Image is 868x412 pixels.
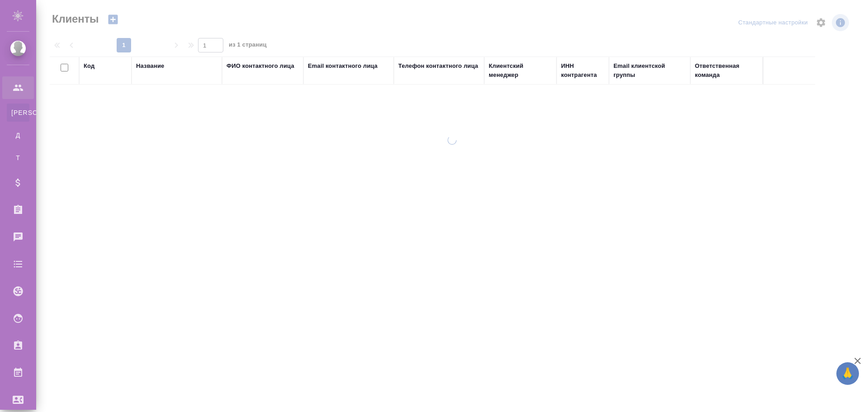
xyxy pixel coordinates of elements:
[226,62,294,71] div: ФИО контактного лица
[561,62,604,80] div: ИНН контрагента
[7,126,29,144] a: Д
[398,62,478,71] div: Телефон контактного лица
[695,62,758,80] div: Ответственная команда
[836,362,859,385] button: 🙏
[11,108,25,117] span: [PERSON_NAME]
[11,131,25,140] span: Д
[136,62,164,71] div: Название
[7,149,29,167] a: Т
[489,62,552,80] div: Клиентский менеджер
[7,104,29,122] a: [PERSON_NAME]
[11,153,25,162] span: Т
[613,62,686,80] div: Email клиентской группы
[840,364,855,383] span: 🙏
[84,62,94,71] div: Код
[308,62,377,71] div: Email контактного лица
